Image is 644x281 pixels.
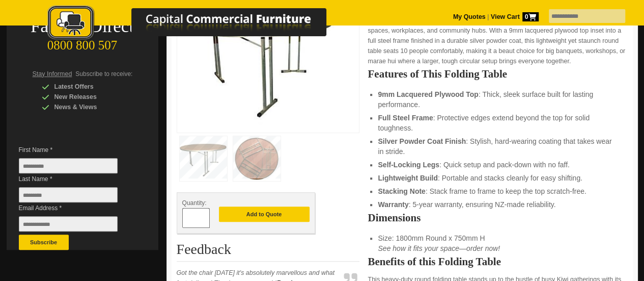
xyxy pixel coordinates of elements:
a: My Quotes [453,13,486,20]
li: : Portable and stacks cleanly for easy shifting. [378,173,617,183]
input: First Name * [19,158,118,173]
span: 0 [522,12,539,21]
strong: Stacking Note [378,187,425,195]
span: Last Name * [19,174,133,184]
input: Email Address * [19,216,118,232]
strong: 9mm Lacquered Plywood Top [378,90,478,98]
div: 0800 800 507 [7,33,158,53]
span: First Name * [19,145,133,155]
span: Subscribe to receive: [75,70,132,78]
strong: Full Steel Frame [378,114,433,122]
li: : Protective edges extend beyond the top for solid toughness. [378,113,617,133]
strong: Lightweight Build [378,174,437,182]
a: Capital Commercial Furniture Logo [19,5,376,45]
strong: Silver Powder Coat Finish [378,137,466,145]
h2: Feedback [177,242,360,262]
li: : 5-year warranty, ensuring NZ-made reliability. [378,199,617,210]
li: : Stylish, hard-wearing coating that takes wear in stride. [378,136,617,157]
div: News & Views [42,102,138,112]
span: Email Address * [19,203,133,213]
h2: Features of This Folding Table [368,69,627,79]
li: : Thick, sleek surface built for lasting performance. [378,89,617,110]
button: Add to Quote [219,207,310,222]
h2: Dimensions [368,213,627,223]
strong: Warranty [378,200,408,209]
img: Capital Commercial Furniture Logo [19,5,376,42]
p: The , designed for hard-wearing, high-usage environments, delivers rugged durability and ace orga... [368,5,627,66]
a: View Cart0 [489,13,538,20]
li: : Quick setup and pack-down with no faff. [378,160,617,170]
li: : Stack frame to frame to keep the top scratch-free. [378,186,617,196]
span: Stay Informed [33,70,72,78]
h2: Benefits of this Folding Table [368,257,627,267]
strong: View Cart [491,13,539,20]
em: See how it fits your space—order now! [378,244,500,252]
div: Factory Direct [7,19,158,34]
span: Quantity: [182,199,207,207]
strong: Self-Locking Legs [378,161,439,169]
input: Last Name * [19,187,118,202]
div: Latest Offers [42,82,138,92]
div: New Releases [42,92,138,102]
button: Subscribe [19,235,69,250]
li: Size: 1800mm Round x 750mm H [378,233,617,253]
